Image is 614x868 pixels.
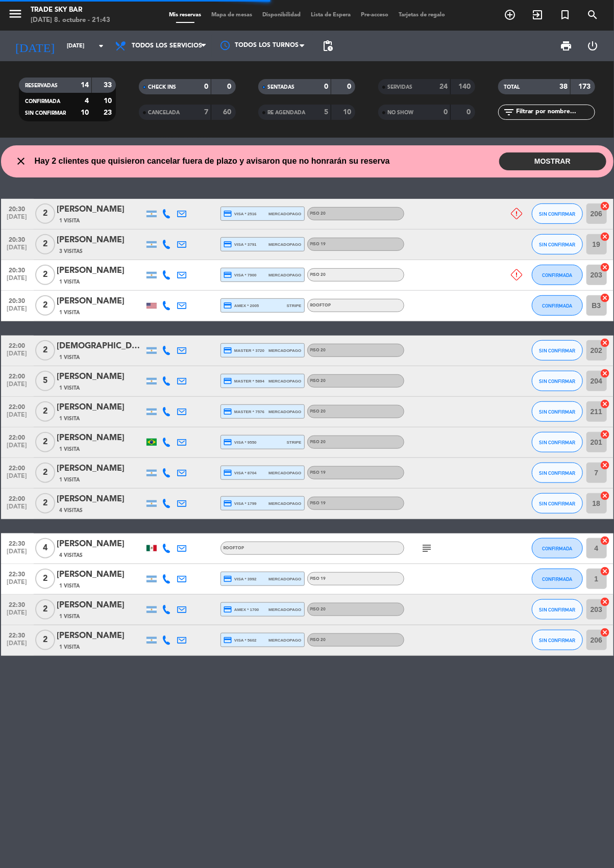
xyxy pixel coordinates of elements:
span: SIN CONFIRMAR [539,501,575,506]
span: mercadopago [268,409,301,415]
i: credit_card [224,438,233,447]
span: 22:00 [5,492,30,504]
strong: 10 [81,109,89,116]
span: PISO 20 [310,348,326,352]
div: [DEMOGRAPHIC_DATA][PERSON_NAME] [57,340,144,353]
div: [PERSON_NAME] [57,264,144,277]
i: cancel [600,338,610,348]
span: 2 [35,463,55,483]
span: TOTAL [504,85,520,90]
span: 2 [35,599,55,620]
span: SIN CONFIRMAR [25,111,66,116]
span: CHECK INS [148,85,176,90]
i: cancel [600,566,610,576]
i: arrow_drop_down [95,40,107,52]
strong: 0 [444,109,448,116]
span: pending_actions [322,40,334,52]
strong: 33 [104,82,114,89]
span: Lista de Espera [306,12,356,18]
strong: 14 [81,82,89,89]
div: [DATE] 8. octubre - 21:43 [31,15,110,25]
span: 20:30 [5,264,30,275]
span: 5 [35,371,55,391]
span: Pre-acceso [356,12,394,18]
span: SIN CONFIRMAR [539,242,575,247]
span: visa * 7900 [224,270,257,279]
i: [DATE] [8,35,62,57]
span: 2 [35,630,55,650]
strong: 38 [559,83,568,90]
span: 1 Visita [60,217,80,225]
span: [DATE] [5,350,30,362]
span: PISO 19 [310,577,326,581]
span: 22:00 [5,370,30,381]
span: SIN CONFIRMAR [539,470,575,476]
i: cancel [600,232,610,242]
i: credit_card [224,270,233,279]
span: CONFIRMADA [542,303,572,309]
button: CONFIRMADA [532,295,583,316]
span: Mis reservas [164,12,206,18]
i: cancel [600,491,610,501]
span: visa * 5602 [224,635,257,645]
span: [DATE] [5,579,30,591]
span: 1 Visita [60,353,80,362]
i: cancel [600,597,610,607]
div: [PERSON_NAME] [57,234,144,247]
span: PISO 19 [310,242,326,246]
div: [PERSON_NAME] [57,493,144,506]
button: SIN CONFIRMAR [532,401,583,422]
span: SIN CONFIRMAR [539,348,575,353]
span: master * 5894 [224,376,265,386]
strong: 140 [459,83,473,90]
i: cancel [600,201,610,211]
strong: 10 [104,97,114,105]
span: [DATE] [5,305,30,317]
span: 2 [35,203,55,224]
i: power_settings_new [587,40,599,52]
span: amex * 2005 [224,301,259,310]
button: SIN CONFIRMAR [532,340,583,361]
i: credit_card [224,209,233,218]
span: 1 Visita [60,582,80,590]
button: SIN CONFIRMAR [532,463,583,483]
span: 22:00 [5,339,30,351]
span: Todos los servicios [132,42,202,49]
span: 2 [35,493,55,514]
span: mercadopago [268,347,301,354]
span: RESERVADAS [25,83,58,88]
span: 20:30 [5,202,30,214]
span: PISO 20 [310,410,326,414]
strong: 0 [227,83,233,90]
span: mercadopago [268,378,301,385]
span: print [560,40,572,52]
span: [DATE] [5,412,30,423]
span: 2 [35,234,55,254]
strong: 23 [104,109,114,116]
span: CONFIRMADA [542,546,572,551]
i: credit_card [224,574,233,583]
span: visa * 3791 [224,240,257,249]
span: ROOFTOP [224,546,244,550]
span: amex * 1700 [224,605,259,614]
span: SIN CONFIRMAR [539,440,575,445]
div: [PERSON_NAME] [57,295,144,308]
span: visa * 2516 [224,209,257,218]
span: 1 Visita [60,309,80,317]
span: SIN CONFIRMAR [539,637,575,643]
span: mercadopago [268,241,301,248]
i: subject [421,542,433,554]
i: cancel [600,368,610,378]
span: 1 Visita [60,612,80,621]
span: PISO 20 [310,379,326,383]
strong: 0 [347,83,353,90]
span: 1 Visita [60,643,80,651]
button: menu [8,6,23,25]
span: CANCELADA [148,110,180,115]
span: mercadopago [268,606,301,613]
span: [DATE] [5,244,30,256]
span: 2 [35,432,55,452]
span: Tarjetas de regalo [394,12,450,18]
i: cancel [600,399,610,409]
span: mercadopago [268,576,301,582]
